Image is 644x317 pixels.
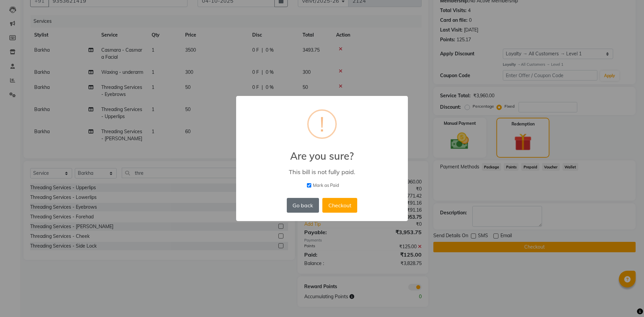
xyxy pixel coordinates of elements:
button: Go back [287,198,319,213]
div: This bill is not fully paid. [246,168,398,176]
span: Mark as Paid [313,182,339,189]
input: Mark as Paid [307,183,311,188]
h2: Are you sure? [236,142,408,162]
div: ! [320,111,324,138]
button: Checkout [322,198,357,213]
